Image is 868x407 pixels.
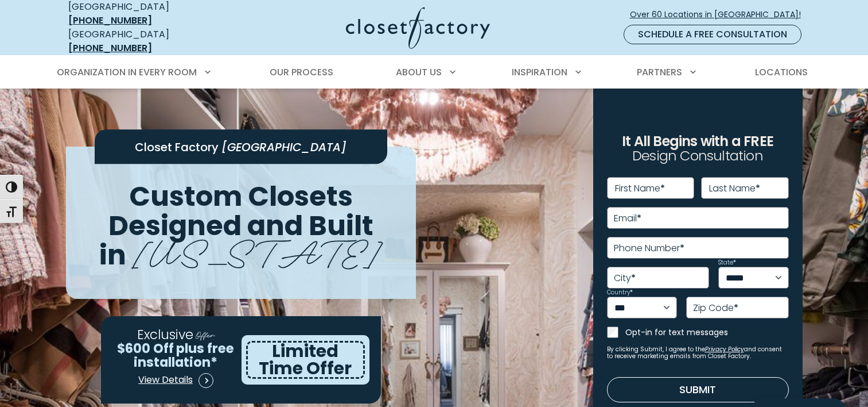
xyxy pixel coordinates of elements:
span: It All Begins with a FREE [622,132,773,151]
span: Design Consultation [632,147,763,166]
span: About Us [396,66,442,79]
a: Privacy Policy [705,345,744,354]
span: Partners [637,66,682,79]
nav: Primary Menu [49,56,820,89]
span: Offer [196,328,215,341]
label: Phone Number [614,244,684,253]
span: View Details [138,373,193,387]
label: Last Name [709,184,760,193]
span: Exclusive [137,325,193,344]
span: Locations [755,66,808,79]
a: Over 60 Locations in [GEOGRAPHIC_DATA]! [629,5,811,25]
img: Closet Factory Logo [346,7,490,49]
a: Schedule a Free Consultation [624,25,801,44]
label: Country [607,290,633,295]
span: Closet Factory [135,139,219,155]
small: By clicking Submit, I agree to the and consent to receive marketing emails from Closet Factory. [607,346,789,360]
span: Custom Closets [129,177,353,216]
button: Submit [607,377,789,402]
label: State [718,260,736,266]
span: $600 Off [117,339,174,358]
span: Organization in Every Room [57,66,197,79]
span: Inspiration [512,66,567,79]
label: First Name [615,184,665,193]
span: [US_STATE] [133,224,382,276]
span: Designed and Built in [99,206,373,274]
span: Our Process [270,66,333,79]
a: [PHONE_NUMBER] [68,14,152,27]
a: View Details [138,369,214,392]
span: Over 60 Locations in [GEOGRAPHIC_DATA]! [630,9,810,21]
span: [GEOGRAPHIC_DATA] [221,139,347,155]
label: City [614,274,636,283]
a: [PHONE_NUMBER] [68,41,152,55]
span: plus free installation* [134,339,234,371]
label: Email [614,214,641,223]
label: Opt-in for text messages [625,327,789,338]
span: Limited Time Offer [259,339,352,381]
label: Zip Code [693,304,738,313]
div: [GEOGRAPHIC_DATA] [68,28,235,55]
